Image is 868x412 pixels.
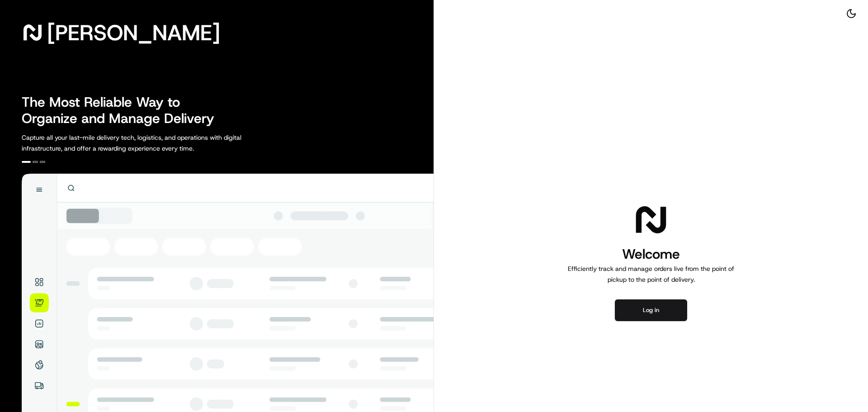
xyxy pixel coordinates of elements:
[615,299,687,321] button: Log in
[47,24,220,42] span: [PERSON_NAME]
[564,245,738,263] h1: Welcome
[564,263,738,285] p: Efficiently track and manage orders live from the point of pickup to the point of delivery.
[22,94,224,127] h2: The Most Reliable Way to Organize and Manage Delivery
[22,132,282,154] p: Capture all your last-mile delivery tech, logistics, and operations with digital infrastructure, ...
